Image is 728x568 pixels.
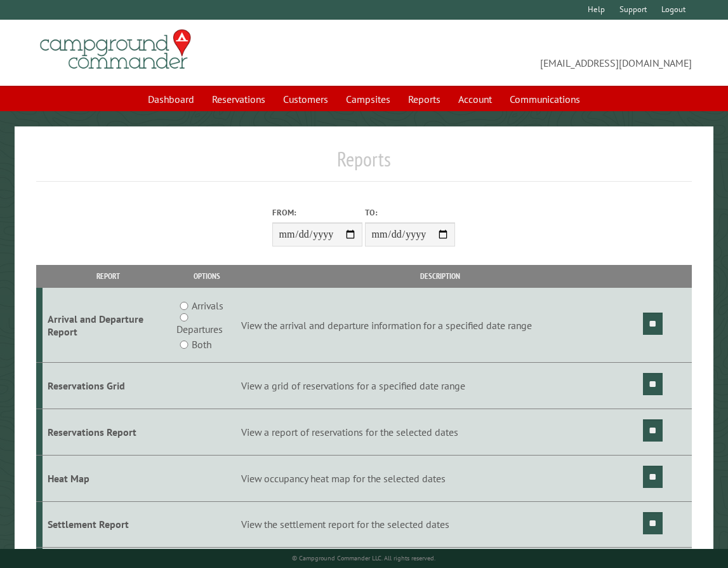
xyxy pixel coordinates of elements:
[175,265,239,287] th: Options
[43,265,174,287] th: Report
[43,409,174,455] td: Reservations Report
[365,206,455,219] label: To:
[338,87,398,111] a: Campsites
[36,147,691,182] h1: Reports
[400,87,448,111] a: Reports
[502,87,588,111] a: Communications
[451,87,500,111] a: Account
[239,501,641,548] td: View the settlement report for the selected dates
[275,87,336,111] a: Customers
[272,206,362,219] label: From:
[239,265,641,287] th: Description
[192,337,211,352] label: Both
[292,554,435,562] small: © Campground Commander LLC. All rights reserved.
[43,501,174,548] td: Settlement Report
[204,87,273,111] a: Reservations
[43,455,174,501] td: Heat Map
[43,363,174,409] td: Reservations Grid
[364,35,692,71] span: [EMAIL_ADDRESS][DOMAIN_NAME]
[239,409,641,455] td: View a report of reservations for the selected dates
[140,87,202,111] a: Dashboard
[239,455,641,501] td: View occupancy heat map for the selected dates
[239,288,641,363] td: View the arrival and departure information for a specified date range
[43,288,174,363] td: Arrival and Departure Report
[192,298,223,313] label: Arrivals
[176,321,223,337] label: Departures
[239,363,641,409] td: View a grid of reservations for a specified date range
[36,25,195,74] img: Campground Commander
